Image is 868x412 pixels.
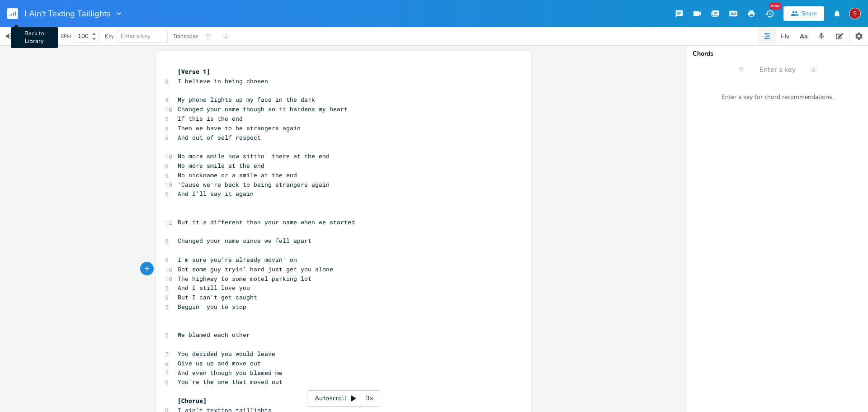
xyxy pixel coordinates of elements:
[178,275,311,283] span: The highway to some motel parking lot
[178,152,330,160] span: No more smile now sittin' there at the end
[760,5,778,22] button: New
[178,237,311,245] span: Changed your name since we fell apart
[178,293,257,301] span: But I can't get caught
[759,65,796,75] span: Enter a key
[178,397,207,405] span: [Chorus]
[178,265,333,273] span: Got some guy tryin' hard just get you alone
[178,180,330,189] span: 'Cause we're back to being strangers again
[178,77,268,85] span: I believe in being chosen
[769,3,781,9] div: New
[178,133,261,142] span: And out of self respect
[173,33,198,39] div: Transpose
[687,88,868,107] div: Enter a key for chord recommendations.
[178,331,250,339] span: We blamed each other
[61,34,71,39] div: BPM
[693,51,863,57] div: Chords
[178,189,254,198] span: And I'll say it again
[178,284,250,292] span: And I still love you
[178,378,283,386] span: You're the one that moved out
[178,105,348,113] span: Changed your name though so it hardens my heart
[178,95,315,104] span: My phone lights up my face in the dark
[105,33,114,39] div: Key
[178,161,264,170] span: No more smile at the end
[178,124,301,132] span: Then we have to be strangers again
[24,9,111,18] span: I Ain't Texting Taillights
[849,3,861,24] button: S
[361,390,377,407] div: 3x
[178,350,275,358] span: You decided you would leave
[178,218,355,226] span: But it's different than your name when we started
[307,390,380,407] div: Autoscroll
[178,359,261,367] span: Give us up and move out
[178,114,243,123] span: If this is the end
[178,369,283,377] span: And even though you blamed me
[178,303,246,311] span: Beggin' you to stop
[802,9,817,18] div: Share
[849,8,861,19] div: Scott Owen
[178,256,297,264] span: I'm sure you're already movin' on
[178,67,210,76] span: [Verse 1]
[783,6,824,21] button: Share
[178,171,297,179] span: No nickname or a smile at the end
[7,3,25,24] button: Back to Library
[121,32,151,40] span: Enter a key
